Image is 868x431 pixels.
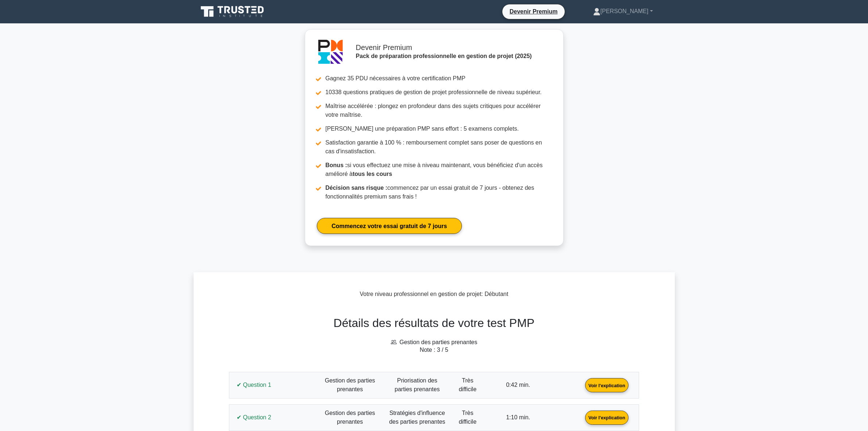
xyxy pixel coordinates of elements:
[400,339,477,345] font: Gestion des parties prenantes
[420,347,448,353] font: Note : 3 / 5
[582,414,631,420] a: Voir l'explication
[582,382,631,388] a: Voir l'explication
[481,291,508,297] font: : Débutant
[505,7,562,16] a: Devenir Premium
[576,4,670,19] a: [PERSON_NAME]
[600,8,649,14] font: [PERSON_NAME]
[317,218,462,234] a: Commencez votre essai gratuit de 7 jours
[360,291,482,297] font: Votre niveau professionnel en gestion de projet
[334,316,534,330] font: Détails des résultats de votre test PMP
[510,8,558,15] font: Devenir Premium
